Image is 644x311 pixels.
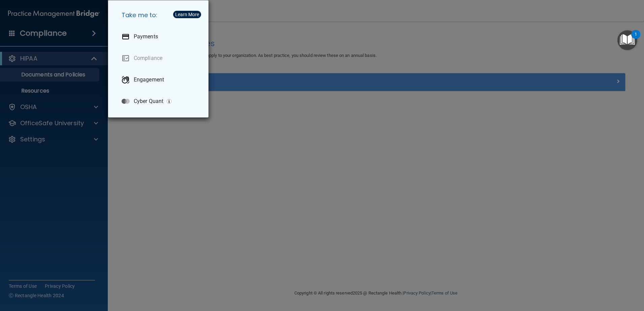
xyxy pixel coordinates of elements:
[116,49,203,68] a: Compliance
[116,6,203,25] h5: Take me to:
[173,11,201,18] button: Learn More
[134,76,164,83] p: Engagement
[116,70,203,89] a: Engagement
[175,12,199,17] div: Learn More
[134,98,163,105] p: Cyber Quant
[134,33,158,40] p: Payments
[116,27,203,46] a: Payments
[617,30,637,50] button: Open Resource Center, 1 new notification
[116,92,203,111] a: Cyber Quant
[635,34,637,43] div: 1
